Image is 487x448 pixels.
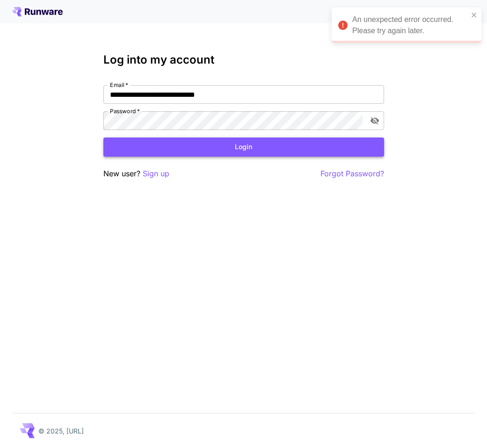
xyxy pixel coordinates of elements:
p: © 2025, [URL] [38,426,84,436]
label: Email [110,81,128,89]
button: Sign up [143,168,169,180]
label: Password [110,107,140,115]
button: toggle password visibility [366,112,383,129]
h3: Log into my account [103,53,384,66]
p: New user? [103,168,169,180]
button: close [471,11,478,19]
button: Login [103,137,384,157]
button: Forgot Password? [320,168,384,180]
div: An unexpected error occurred. Please try again later. [352,14,468,36]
